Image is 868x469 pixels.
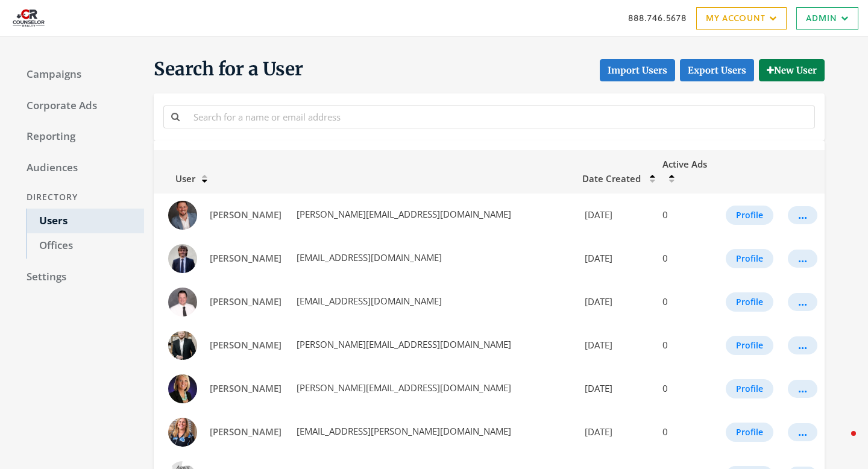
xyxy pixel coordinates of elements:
[27,209,144,234] a: Users
[168,331,197,360] img: Alex Negro profile
[161,172,195,184] span: User
[788,423,817,441] button: ...
[14,124,144,150] a: Reporting
[575,237,655,280] td: [DATE]
[210,295,281,307] span: [PERSON_NAME]
[628,11,687,24] a: 888.746.5678
[168,418,197,447] img: Amber Boen profile
[575,324,655,367] td: [DATE]
[294,295,442,307] span: [EMAIL_ADDRESS][DOMAIN_NAME]
[726,336,773,355] button: Profile
[798,258,807,259] div: ...
[759,59,825,81] button: New User
[168,374,197,403] img: Alexis Peters profile
[202,421,289,443] a: [PERSON_NAME]
[726,379,773,398] button: Profile
[202,291,289,313] a: [PERSON_NAME]
[294,425,511,437] span: [EMAIL_ADDRESS][PERSON_NAME][DOMAIN_NAME]
[294,382,511,394] span: [PERSON_NAME][EMAIL_ADDRESS][DOMAIN_NAME]
[788,336,817,354] button: ...
[655,367,719,411] td: 0
[186,105,815,128] input: Search for a name or email address
[696,7,787,30] a: My Account
[798,432,807,433] div: ...
[680,59,754,81] a: Export Users
[655,324,719,367] td: 0
[655,237,719,280] td: 0
[788,206,817,224] button: ...
[798,345,807,346] div: ...
[726,206,773,225] button: Profile
[202,204,289,226] a: [PERSON_NAME]
[14,156,144,181] a: Audiences
[726,423,773,442] button: Profile
[14,265,144,290] a: Settings
[788,293,817,311] button: ...
[796,7,858,30] a: Admin
[210,426,281,438] span: [PERSON_NAME]
[655,194,719,237] td: 0
[798,301,807,303] div: ...
[202,247,289,269] a: [PERSON_NAME]
[171,112,180,121] i: Search for a name or email address
[662,158,707,170] span: Active Ads
[168,201,197,230] img: Adam Cole profile
[14,93,144,119] a: Corporate Ads
[210,209,281,221] span: [PERSON_NAME]
[655,280,719,324] td: 0
[210,382,281,394] span: [PERSON_NAME]
[14,186,144,209] div: Directory
[788,380,817,398] button: ...
[14,62,144,87] a: Campaigns
[600,59,675,81] button: Import Users
[575,367,655,411] td: [DATE]
[168,288,197,316] img: Alex Dergam-Larson profile
[294,251,442,263] span: [EMAIL_ADDRESS][DOMAIN_NAME]
[726,249,773,268] button: Profile
[154,57,303,81] span: Search for a User
[202,377,289,400] a: [PERSON_NAME]
[27,233,144,259] a: Offices
[10,3,48,33] img: Adwerx
[575,411,655,454] td: [DATE]
[798,388,807,389] div: ...
[798,215,807,216] div: ...
[202,334,289,356] a: [PERSON_NAME]
[294,338,511,350] span: [PERSON_NAME][EMAIL_ADDRESS][DOMAIN_NAME]
[788,250,817,268] button: ...
[582,172,641,184] span: Date Created
[210,252,281,264] span: [PERSON_NAME]
[210,339,281,351] span: [PERSON_NAME]
[294,208,511,220] span: [PERSON_NAME][EMAIL_ADDRESS][DOMAIN_NAME]
[827,428,856,457] iframe: Intercom live chat
[655,411,719,454] td: 0
[168,244,197,273] img: Alex Brink profile
[575,280,655,324] td: [DATE]
[575,194,655,237] td: [DATE]
[726,292,773,312] button: Profile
